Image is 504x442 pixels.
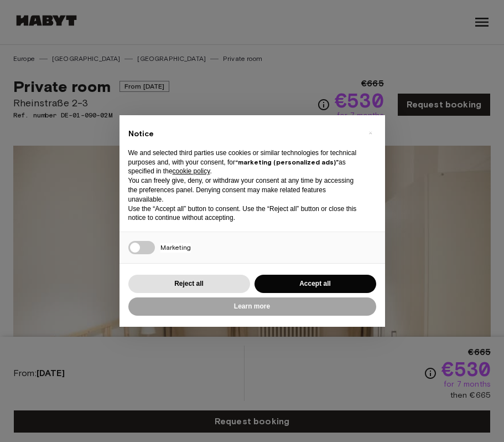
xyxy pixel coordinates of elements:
button: Reject all [128,275,250,293]
span: × [368,126,372,140]
button: Close this notice [362,124,380,142]
button: Learn more [128,297,376,316]
span: Marketing [160,243,191,253]
a: cookie policy [173,167,210,175]
p: We and selected third parties use cookies or similar technologies for technical purposes and, wit... [128,148,358,176]
p: You can freely give, deny, or withdraw your consent at any time by accessing the preferences pane... [128,176,358,204]
button: Accept all [254,275,376,293]
p: Use the “Accept all” button to consent. Use the “Reject all” button or close this notice to conti... [128,204,358,223]
strong: “marketing (personalized ads)” [235,158,339,166]
h2: Notice [128,129,358,140]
